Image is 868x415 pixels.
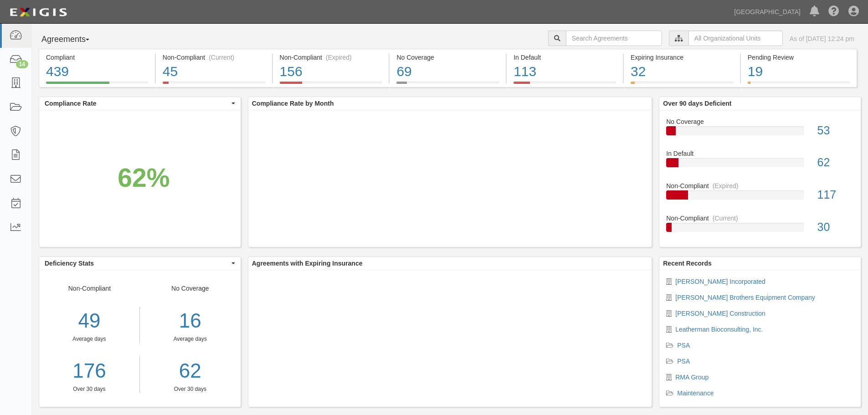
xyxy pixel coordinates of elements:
b: Over 90 days Deficient [663,100,731,107]
div: 19 [748,62,850,82]
a: Non-Compliant(Expired)156 [273,82,389,89]
div: In Default [659,149,861,158]
i: Help Center - Complianz [828,6,839,17]
div: Non-Compliant [659,181,861,190]
div: Non-Compliant [659,214,861,223]
span: Deficiency Stats [45,259,229,268]
div: No Coverage [659,117,861,126]
a: [PERSON_NAME] Brothers Equipment Company [675,294,815,301]
b: Compliance Rate by Month [252,100,334,107]
a: Non-Compliant(Current)30 [666,214,854,239]
input: Search Agreements [566,31,662,46]
div: (Current) [713,214,738,223]
a: In Default62 [666,149,854,181]
div: 53 [811,123,861,139]
div: 14 [16,60,28,68]
div: 62 [811,154,861,171]
div: Non-Compliant (Current) [163,53,265,62]
div: Pending Review [748,53,850,62]
b: Recent Records [663,260,712,267]
div: 117 [811,187,861,203]
div: 62% [118,159,169,197]
div: 439 [46,62,148,82]
div: Average days [147,335,234,343]
div: As of [DATE] 12:24 pm [790,34,854,43]
div: Average days [39,335,139,343]
a: No Coverage69 [390,82,506,89]
div: 156 [280,62,382,82]
div: No Coverage [140,284,241,393]
div: In Default [514,53,616,62]
div: 45 [163,62,265,82]
a: 62 [147,357,234,385]
div: 69 [396,62,499,82]
input: All Organizational Units [688,31,783,46]
a: PSA [677,358,690,365]
a: Expiring Insurance32 [624,82,740,89]
b: Agreements with Expiring Insurance [252,260,363,267]
a: No Coverage53 [666,117,854,149]
a: [PERSON_NAME] Construction [675,310,765,317]
a: PSA [677,342,690,349]
a: 176 [39,357,139,385]
a: Maintenance [677,389,714,397]
a: Compliant439 [39,82,155,89]
div: (Current) [209,53,234,62]
div: (Expired) [713,181,739,190]
a: [GEOGRAPHIC_DATA] [729,3,805,21]
div: (Expired) [326,53,352,62]
div: Compliant [46,53,148,62]
div: 32 [631,62,733,82]
div: 113 [514,62,616,82]
div: 49 [39,307,139,335]
div: Expiring Insurance [631,53,733,62]
div: No Coverage [396,53,499,62]
div: Non-Compliant [39,284,140,393]
a: RMA Group [675,374,709,381]
div: 16 [147,307,234,335]
button: Compliance Rate [39,97,241,110]
div: Over 30 days [39,385,139,393]
a: Non-Compliant(Expired)117 [666,181,854,214]
div: Over 30 days [147,385,234,393]
a: In Default113 [507,82,623,89]
span: Compliance Rate [45,99,229,108]
a: [PERSON_NAME] Incorporated [675,278,765,285]
a: Leatherman Bioconsulting, Inc. [675,326,763,333]
div: Non-Compliant (Expired) [280,53,382,62]
div: 30 [811,219,861,236]
img: logo-5460c22ac91f19d4615b14bd174203de0afe785f0fc80cf4dbbc73dc1793850b.png [7,4,70,20]
button: Deficiency Stats [39,257,241,270]
a: Non-Compliant(Current)45 [156,82,272,89]
a: Pending Review19 [741,82,857,89]
button: Agreements [39,31,107,49]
